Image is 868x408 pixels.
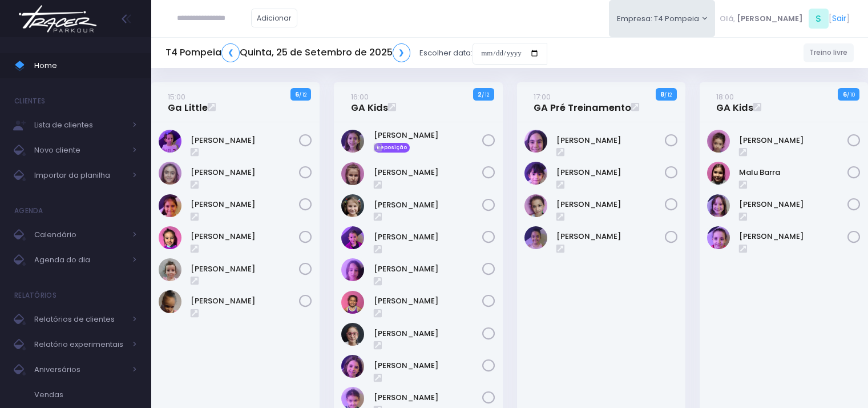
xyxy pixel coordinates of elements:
[341,194,364,217] img: Beatriz Abrell Ribeiro
[707,194,730,217] img: Melissa Gouveia
[524,194,547,217] img: Ivy Miki Miessa Guadanuci
[168,91,208,114] a: 15:00Ga Little
[374,199,482,211] a: [PERSON_NAME]
[374,328,482,339] a: [PERSON_NAME]
[34,387,137,402] span: Vendas
[34,227,126,242] span: Calendário
[14,199,43,222] h4: Agenda
[534,91,551,102] small: 17:00
[191,199,299,210] a: [PERSON_NAME]
[191,263,299,275] a: [PERSON_NAME]
[34,337,126,352] span: Relatório experimentais
[221,43,240,62] a: ❮
[159,258,181,281] img: Mirella Figueiredo Rojas
[556,199,665,210] a: [PERSON_NAME]
[159,226,181,249] img: Júlia Meneguim Merlo
[660,90,664,99] strong: 8
[482,91,489,98] small: / 12
[664,91,672,98] small: / 12
[14,90,45,113] h4: Clientes
[341,355,364,378] img: Laura Novaes Abud
[556,231,665,242] a: [PERSON_NAME]
[341,291,364,314] img: Isabela Inocentini Pivovar
[556,167,665,178] a: [PERSON_NAME]
[299,91,306,98] small: / 12
[34,362,126,377] span: Aniversários
[478,90,482,99] strong: 2
[374,263,482,275] a: [PERSON_NAME]
[739,231,847,242] a: [PERSON_NAME]
[556,135,665,146] a: [PERSON_NAME]
[341,323,364,346] img: Julia Abrell Ribeiro
[351,91,388,114] a: 16:00GA Kids
[191,295,299,307] a: [PERSON_NAME]
[34,253,126,267] span: Agenda do dia
[341,258,364,281] img: Gabriela Jordão Natacci
[720,13,735,25] span: Olá,
[159,194,181,217] img: Helena Ongarato Amorim Silva
[737,13,803,25] span: [PERSON_NAME]
[832,13,846,25] a: Sair
[159,290,181,313] img: Sophia Crispi Marques dos Santos
[165,40,547,66] div: Escolher data:
[191,231,299,242] a: [PERSON_NAME]
[739,199,847,210] a: [PERSON_NAME]
[34,312,126,327] span: Relatórios de clientes
[374,231,482,243] a: [PERSON_NAME]
[374,360,482,371] a: [PERSON_NAME]
[341,130,364,153] img: Antonella Zappa Marques
[295,90,299,99] strong: 6
[34,118,126,133] span: Lista de clientes
[159,130,181,153] img: Alice Mattos
[159,162,181,185] img: Eloah Meneguim Tenorio
[34,58,137,73] span: Home
[191,167,299,178] a: [PERSON_NAME]
[809,9,829,29] span: S
[374,130,482,141] a: [PERSON_NAME]
[707,162,730,185] img: Malu Barra Guirro
[524,130,547,153] img: Antonella Rossi Paes Previtalli
[341,162,364,185] img: Antonia Landmann
[534,91,631,114] a: 17:00GA Pré Treinamento
[374,295,482,307] a: [PERSON_NAME]
[374,392,482,403] a: [PERSON_NAME]
[341,226,364,249] img: Diana Rosa Oliveira
[524,226,547,249] img: LIZ WHITAKER DE ALMEIDA BORGES
[707,226,730,249] img: Rafaella Westphalen Porto Ravasi
[707,130,730,153] img: Emilia Rodrigues
[14,284,56,307] h4: Relatórios
[739,167,847,178] a: Malu Barra
[34,168,126,183] span: Importar da planilha
[393,43,411,62] a: ❯
[34,143,126,158] span: Novo cliente
[716,91,734,102] small: 18:00
[251,9,298,27] a: Adicionar
[715,6,854,31] div: [ ]
[351,91,369,102] small: 16:00
[374,167,482,178] a: [PERSON_NAME]
[843,90,847,99] strong: 6
[524,162,547,185] img: Isabela dela plata souza
[804,43,854,62] a: Treino livre
[191,135,299,146] a: [PERSON_NAME]
[165,43,410,62] h5: T4 Pompeia Quinta, 25 de Setembro de 2025
[847,91,855,98] small: / 10
[716,91,753,114] a: 18:00GA Kids
[739,135,847,146] a: [PERSON_NAME]
[168,91,185,102] small: 15:00
[374,143,410,153] span: Reposição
